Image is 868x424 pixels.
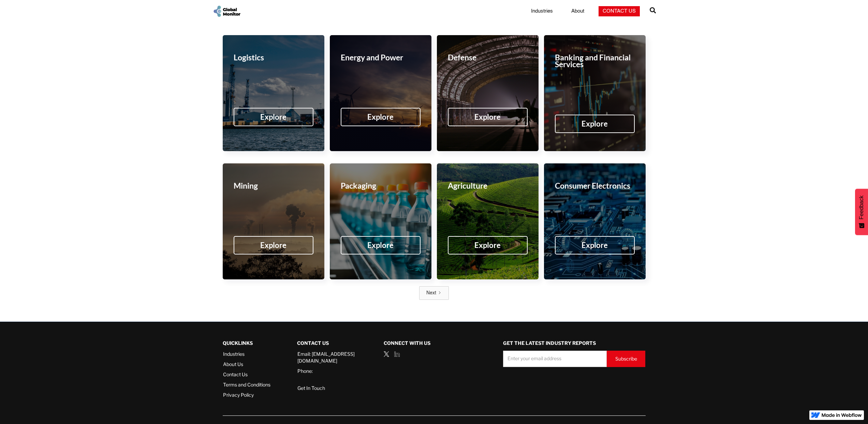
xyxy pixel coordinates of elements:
[527,8,557,15] a: Industries
[367,242,394,249] div: Explore
[607,351,645,367] input: Subscribe
[234,182,258,189] div: Mining
[223,381,270,388] a: Terms and Conditions
[448,182,487,189] div: Agriculture
[650,5,656,15] span: 
[503,351,607,367] input: Enter your email address
[234,54,264,61] div: Logistics
[855,189,868,235] button: Feedback - Show survey
[367,114,394,120] div: Explore
[650,4,656,18] a: 
[223,351,270,357] a: Industries
[448,54,476,61] div: Defense
[297,351,364,364] a: Email: [EMAIL_ADDRESS][DOMAIN_NAME]
[474,242,501,249] div: Explore
[212,5,241,18] a: home
[330,35,431,151] a: Energy and PowerExplore
[567,8,588,15] a: About
[341,54,403,61] div: Energy and Power
[503,340,596,346] strong: GET THE LATEST INDUSTRY REPORTS
[822,413,862,417] img: Made in Webflow
[297,340,329,346] strong: Contact Us
[474,114,501,120] div: Explore
[260,114,286,120] div: Explore
[223,371,270,378] a: Contact Us
[223,35,324,151] a: LogisticsExplore
[223,163,324,279] a: MiningExplore
[297,378,325,392] a: Get In Touch
[503,351,645,367] form: Demo Request
[384,340,430,346] strong: Connect with us
[223,336,270,351] div: QUICKLINKS
[437,163,539,279] a: AgricultureExplore
[555,182,630,189] div: Consumer Electronics
[582,242,608,249] div: Explore
[437,35,539,151] a: DefenseExplore
[223,392,270,398] a: Privacy Policy
[544,35,646,151] a: Banking and Financial ServicesExplore
[582,120,608,127] div: Explore
[260,242,286,249] div: Explore
[555,54,635,68] div: Banking and Financial Services
[544,163,646,279] a: Consumer ElectronicsExplore
[297,368,313,375] a: Phone:
[341,182,376,189] div: Packaging
[330,163,431,279] a: PackagingExplore
[426,290,436,296] div: Next
[419,286,449,300] a: Next Page
[599,6,640,16] a: Contact Us
[223,361,270,368] a: About Us
[858,195,865,219] span: Feedback
[223,286,646,300] div: List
